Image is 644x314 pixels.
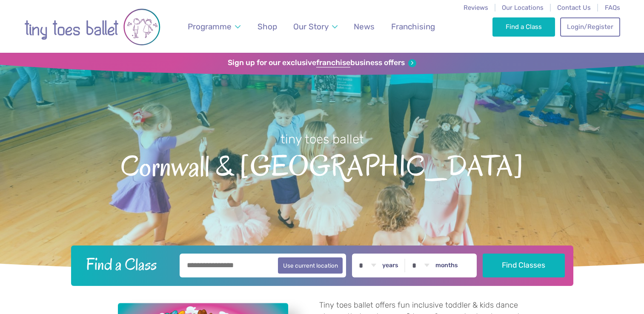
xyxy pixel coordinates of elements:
[560,17,620,36] a: Login/Register
[435,262,458,269] label: months
[492,17,555,36] a: Find a Class
[483,254,565,277] button: Find Classes
[228,58,416,68] a: Sign up for our exclusivefranchisebusiness offers
[278,257,343,274] button: Use current location
[258,22,277,31] span: Shop
[253,17,281,37] a: Shop
[464,4,488,11] a: Reviews
[387,17,439,37] a: Franchising
[316,58,350,68] strong: franchise
[605,4,620,11] a: FAQs
[15,148,629,182] span: Cornwall & [GEOGRAPHIC_DATA]
[188,22,232,31] span: Programme
[354,22,375,31] span: News
[391,22,435,31] span: Franchising
[557,4,591,11] a: Contact Us
[350,17,379,37] a: News
[183,17,244,37] a: Programme
[79,254,174,275] h2: Find a Class
[502,4,544,11] a: Our Locations
[280,132,364,146] small: tiny toes ballet
[24,6,160,49] img: tiny toes ballet
[289,17,341,37] a: Our Story
[382,262,398,269] label: years
[293,22,329,31] span: Our Story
